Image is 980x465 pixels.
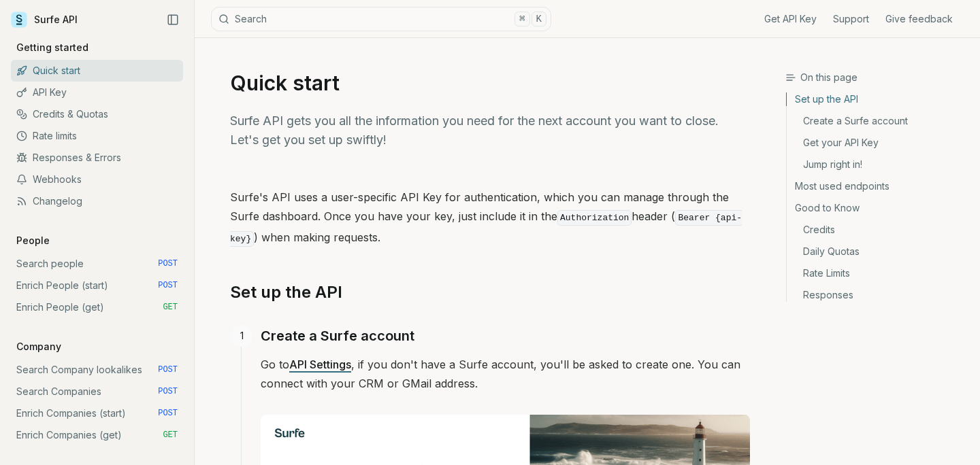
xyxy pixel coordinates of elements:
[787,132,969,154] a: Get your API Key
[532,12,546,27] kbd: K
[163,430,178,441] span: GET
[11,103,183,125] a: Credits & Quotas
[787,262,969,284] a: Rate Limits
[158,280,178,291] span: POST
[289,358,351,371] a: API Settings
[11,147,183,169] a: Responses & Errors
[11,424,183,446] a: Enrich Companies (get) GET
[261,355,750,393] p: Go to , if you don't have a Surfe account, you'll be asked to create one. You can connect with yo...
[787,92,969,110] a: Set up the API
[230,281,342,303] a: Set up the API
[230,188,750,249] p: Surfe's API uses a user-specific API Key for authentication, which you can manage through the Sur...
[557,210,632,226] code: Authorization
[787,284,969,302] a: Responses
[787,154,969,175] a: Jump right in!
[785,71,969,84] h3: On this page
[11,296,183,318] a: Enrich People (get) GET
[11,340,67,354] p: Company
[11,169,183,190] a: Webhooks
[787,241,969,262] a: Daily Quotas
[158,258,178,269] span: POST
[11,125,183,147] a: Rate limits
[787,219,969,241] a: Credits
[11,82,183,103] a: API Key
[787,110,969,132] a: Create a Surfe account
[158,386,178,397] span: POST
[11,60,183,82] a: Quick start
[11,190,183,212] a: Changelog
[158,408,178,419] span: POST
[11,359,183,381] a: Search Company lookalikes POST
[11,275,183,296] a: Enrich People (start) POST
[833,12,869,26] a: Support
[885,12,953,26] a: Give feedback
[261,325,414,347] a: Create a Surfe account
[514,12,529,27] kbd: ⌘
[11,402,183,424] a: Enrich Companies (start) POST
[11,381,183,402] a: Search Companies POST
[787,175,969,197] a: Most used endpoints
[11,10,78,30] a: Surfe API
[230,111,750,150] p: Surfe API gets you all the information you need for the next account you want to close. Let's get...
[11,41,94,54] p: Getting started
[158,364,178,375] span: POST
[11,234,55,247] p: People
[230,71,750,95] h1: Quick start
[211,7,551,31] button: Search⌘K
[787,197,969,219] a: Good to Know
[11,253,183,275] a: Search people POST
[764,12,817,26] a: Get API Key
[163,10,183,30] button: Collapse Sidebar
[163,302,178,313] span: GET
